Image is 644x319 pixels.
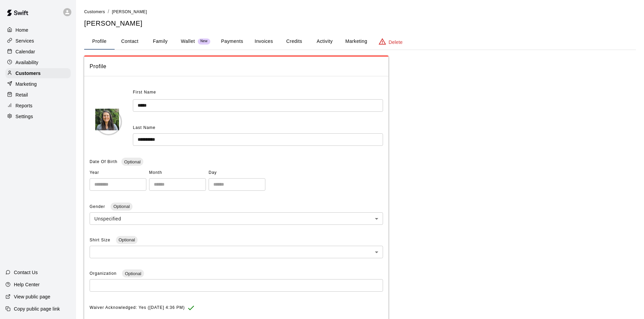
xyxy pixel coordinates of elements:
span: Optional [111,204,132,209]
p: Copy public page link [14,305,60,312]
h5: [PERSON_NAME] [84,19,636,28]
li: / [108,8,109,15]
span: Day [209,167,265,178]
p: View public page [14,293,50,300]
img: Megan MacDonald [95,109,119,130]
span: Profile [90,62,383,71]
span: Optional [122,271,144,276]
p: Settings [16,113,33,120]
span: Year [90,167,146,178]
span: Last Name [133,125,156,130]
p: Home [16,27,28,33]
button: Activity [309,33,340,50]
p: Wallet [181,38,195,45]
button: Credits [279,33,309,50]
a: Customers [5,68,71,78]
span: [PERSON_NAME] [112,9,147,14]
p: Delete [389,39,403,46]
p: Help Center [14,281,40,288]
span: New [198,39,210,44]
a: Retail [5,90,71,100]
div: basic tabs example [84,33,636,50]
a: Reports [5,101,71,111]
span: Gender [90,204,106,209]
span: Date Of Birth [90,159,117,164]
p: Marketing [16,81,37,87]
p: Availability [16,59,39,66]
p: Retail [16,91,28,98]
span: Organization [90,271,118,276]
span: Customers [84,9,105,14]
span: Waiver Acknowledged: Yes ([DATE] 4:36 PM) [90,302,185,313]
p: Contact Us [14,269,38,276]
span: Month [149,167,206,178]
span: Optional [121,159,143,164]
button: Contact [115,33,145,50]
a: Availability [5,57,71,68]
a: Home [5,25,71,35]
button: Marketing [340,33,373,50]
a: Calendar [5,47,71,57]
a: Customers [84,9,105,14]
a: Settings [5,111,71,122]
button: Profile [84,33,115,50]
a: Marketing [5,79,71,89]
p: Services [16,37,34,44]
span: Shirt Size [90,238,112,242]
p: Reports [16,102,32,109]
p: Customers [16,70,41,77]
span: First Name [133,87,156,98]
button: Family [145,33,175,50]
a: Services [5,36,71,46]
button: Payments [216,33,248,50]
div: Unspecified [90,212,383,225]
span: Optional [116,237,138,242]
p: Calendar [16,48,35,55]
nav: breadcrumb [84,8,636,16]
button: Invoices [248,33,279,50]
